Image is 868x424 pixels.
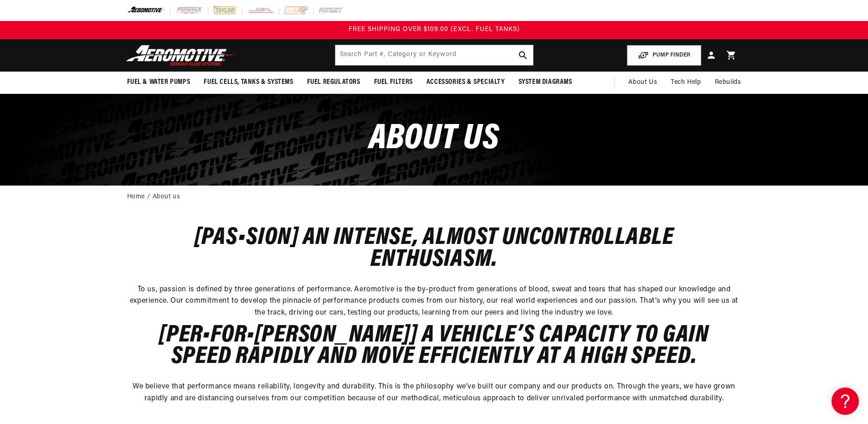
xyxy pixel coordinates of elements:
button: PUMP FINDER [627,45,701,66]
a: About us [153,192,180,202]
span: Fuel Cells, Tanks & Systems [204,78,293,87]
span: Rebuilds [715,78,741,88]
summary: System Diagrams [512,72,579,93]
span: Fuel Regulators [307,78,360,87]
img: Aeromotive [123,45,237,66]
summary: Fuel Filters [367,72,420,93]
h2: [Per•for•[PERSON_NAME]] A vehicle’s capacity to gain speed rapidly and move efficiently at a high... [127,325,741,368]
span: Fuel Filters [374,78,413,87]
summary: Tech Help [664,72,708,93]
span: Fuel & Water Pumps [127,78,190,87]
span: About Us [628,79,657,86]
button: search button [513,45,533,65]
nav: breadcrumbs [127,192,741,202]
span: FREE SHIPPING OVER $109.00 (EXCL. FUEL TANKS) [349,26,520,33]
input: Search by Part Number, Category or Keyword [335,45,533,65]
span: Accessories & Specialty [426,78,505,87]
p: To us, passion is defined by three generations of performance. Aeromotive is the by-product from ... [127,284,741,319]
h2: [Pas•sion] An intense, almost uncontrollable enthusiasm. [127,227,741,270]
summary: Rebuilds [708,72,748,93]
summary: Fuel & Water Pumps [120,72,197,93]
span: Tech Help [671,78,701,88]
summary: Accessories & Specialty [420,72,512,93]
summary: Fuel Cells, Tanks & Systems [197,72,300,93]
p: We believe that performance means reliability, longevity and durability. This is the philosophy w... [127,381,741,404]
summary: Fuel Regulators [300,72,367,93]
span: System Diagrams [519,78,572,87]
a: About Us [621,72,664,93]
a: Home [127,192,145,202]
span: About us [369,121,499,157]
